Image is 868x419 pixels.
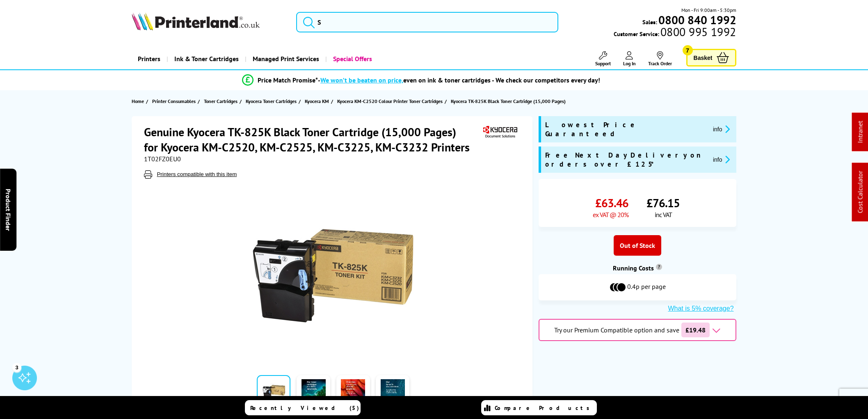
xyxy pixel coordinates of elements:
span: Customer Service: [614,28,736,38]
span: Kyocera KM [305,97,329,105]
span: £19.48 [681,323,710,337]
span: Sales: [642,18,657,26]
span: £63.46 [595,195,628,211]
a: Special Offers [325,48,378,69]
img: Kyocera 1T02FZ0EU0 TK-825K Black Toner Cartridge (15,000 Pages) [253,195,413,356]
li: modal_Promise [110,73,732,87]
button: promo-description [710,155,732,164]
a: Toner Cartridges [204,97,240,105]
div: - even on ink & toner cartridges - We check our competitors every day! [318,76,600,84]
span: Toner Cartridges [204,97,238,105]
a: Kyocera KM-C2520 Colour Printer Toner Cartridges [337,97,445,105]
span: ex VAT @ 20% [593,211,628,219]
span: Printer Consumables [152,97,196,105]
h1: Genuine Kyocera TK-825K Black Toner Cartridge (15,000 Pages) for Kyocera KM-C2520, KM-C2525, KM-C... [144,124,481,155]
span: 7 [683,45,693,55]
span: We won’t be beaten on price, [320,76,403,84]
span: Price Match Promise* [258,76,318,84]
span: Recently Viewed (5) [250,404,359,412]
input: S [296,12,558,32]
button: promo-description [710,124,732,134]
b: 0800 840 1992 [658,12,736,27]
span: Log In [623,60,636,66]
img: Printerland Logo [132,12,260,30]
a: Kyocera Toner Cartridges [246,97,299,105]
a: Intranet [856,121,864,143]
span: Compare Products [495,404,594,412]
div: Running Costs [539,264,736,272]
span: Try our Premium Compatible option and save [554,326,679,334]
span: Lowest Price Guaranteed [545,120,706,138]
a: Basket 7 [686,49,736,66]
a: Printer Consumables [152,97,198,105]
span: Product Finder [4,188,12,231]
span: Kyocera TK-825K Black Toner Cartridge (15,000 Pages) [451,98,566,104]
img: Kyocera [481,124,519,140]
span: Basket [694,52,713,63]
button: Printers compatible with this item [154,171,239,178]
a: Printerland Logo [132,12,286,32]
button: What is 5% coverage? [665,305,736,313]
div: 3 [12,363,21,372]
span: Mon - Fri 9:00am - 5:30pm [681,6,736,14]
a: Cost Calculator [856,171,864,213]
span: Home [132,97,144,105]
a: Kyocera KM [305,97,331,105]
span: Kyocera KM-C2520 Colour Printer Toner Cartridges [337,97,443,105]
a: Track Order [648,51,672,66]
span: £76.15 [646,195,680,211]
a: Log In [623,51,636,66]
a: 0800 840 1992 [657,16,736,24]
a: Ink & Toner Cartridges [167,48,245,69]
span: 1T02FZ0EU0 [144,155,181,163]
span: 0800 995 1992 [659,28,736,36]
span: 0.4p per page [627,282,666,292]
a: Recently Viewed (5) [245,400,361,415]
span: Kyocera Toner Cartridges [246,97,297,105]
a: Printers [132,48,167,69]
a: Support [595,51,611,66]
span: Support [595,60,611,66]
span: Free Next Day Delivery on orders over £125* [545,151,706,169]
sup: Cost per page [656,264,662,270]
span: Ink & Toner Cartridges [174,48,239,69]
span: inc VAT [655,211,672,219]
a: Managed Print Services [245,48,325,69]
div: Out of Stock [614,235,661,256]
a: Compare Products [481,400,597,415]
a: Home [132,97,146,105]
